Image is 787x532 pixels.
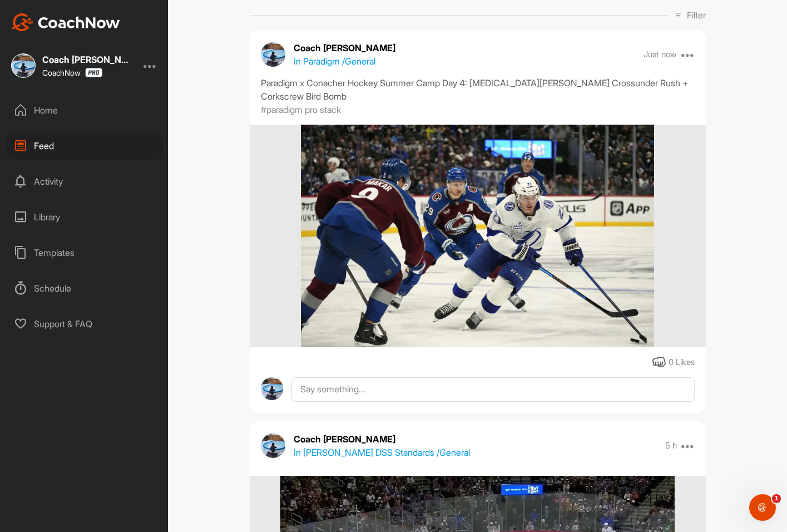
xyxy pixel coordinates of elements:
p: In [PERSON_NAME] DSS Standards / General [294,446,470,459]
div: Support & FAQ [6,310,163,338]
div: Library [6,203,163,231]
div: Coach [PERSON_NAME] [42,55,131,64]
img: CoachNow [11,13,120,31]
div: Home [6,96,163,124]
img: avatar [261,42,285,67]
img: square_9c4a4b4bc6844270c1d3c4487770f3a3.jpg [11,53,36,78]
img: media [301,125,654,347]
div: Templates [6,239,163,267]
div: Schedule [6,274,163,302]
p: #paradigm pro stack [261,103,341,116]
p: In Paradigm / General [294,55,375,68]
div: Paradigm x Conacher Hockey Summer Camp Day 4: [MEDICAL_DATA][PERSON_NAME] Crossunder Rush + Corks... [261,76,695,103]
div: CoachNow [42,68,102,77]
span: 1 [772,494,781,503]
p: Just now [644,49,677,60]
div: 0 Likes [669,356,695,369]
img: avatar [261,377,284,400]
p: Coach [PERSON_NAME] [294,432,470,446]
div: Feed [6,132,163,160]
img: avatar [261,434,285,458]
img: CoachNow Pro [85,68,102,77]
p: Filter [687,8,706,22]
iframe: Intercom live chat [749,494,776,521]
p: 5 h [665,440,677,451]
div: Activity [6,168,163,195]
p: Coach [PERSON_NAME] [294,41,395,55]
